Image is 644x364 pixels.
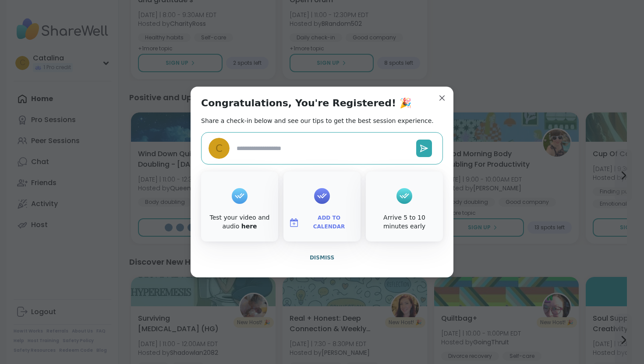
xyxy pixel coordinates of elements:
[310,255,334,261] span: Dismiss
[303,214,355,231] span: Add to Calendar
[203,213,276,231] div: Test your video and audio
[201,97,411,109] h1: Congratulations, You're Registered! 🎉
[201,116,434,125] h2: Share a check-in below and see our tips to get the best session experience.
[216,141,223,156] span: C
[289,217,299,228] img: ShareWell Logomark
[285,213,359,232] button: Add to Calendar
[201,248,443,267] button: Dismiss
[241,223,257,230] a: here
[368,213,441,231] div: Arrive 5 to 10 minutes early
